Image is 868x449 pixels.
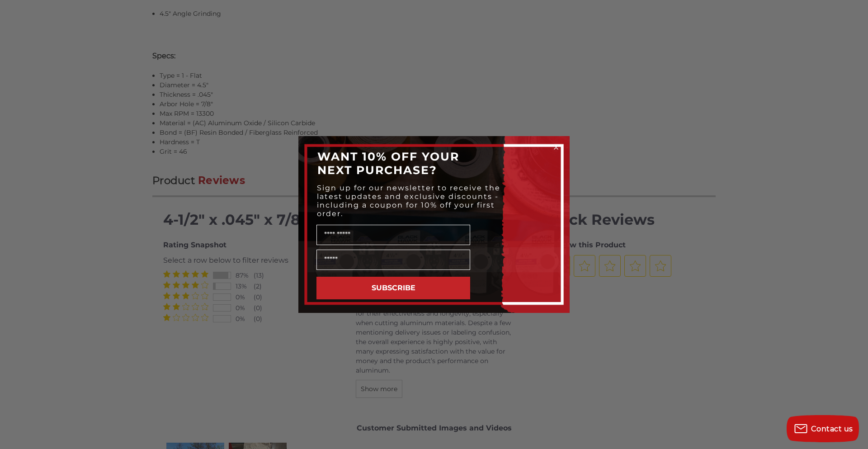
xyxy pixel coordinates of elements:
input: Email [316,250,470,270]
button: Close dialog [552,143,561,152]
span: WANT 10% OFF YOUR NEXT PURCHASE? [317,150,459,177]
span: Sign up for our newsletter to receive the latest updates and exclusive discounts - including a co... [317,184,500,218]
button: Contact us [787,415,859,442]
button: SUBSCRIBE [316,277,470,299]
span: Contact us [811,425,853,433]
